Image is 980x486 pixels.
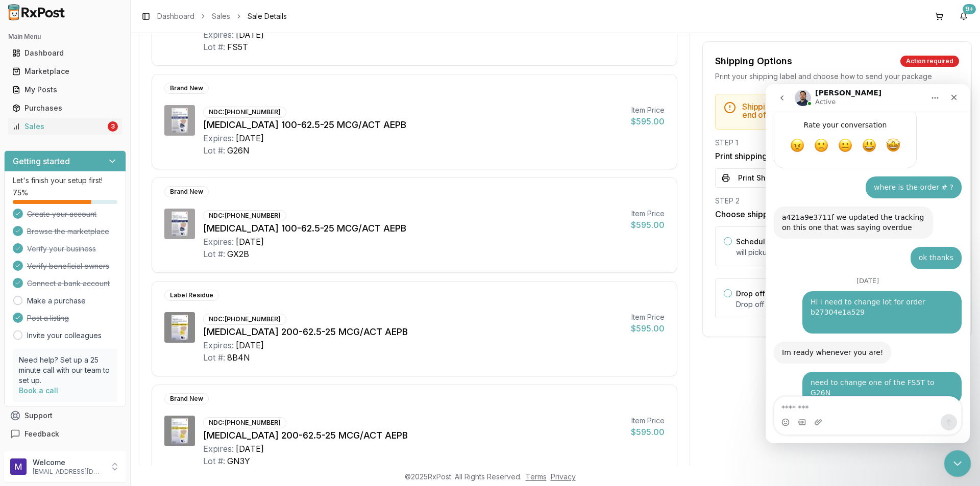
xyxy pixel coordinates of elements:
[631,209,665,219] div: Item Price
[236,132,264,144] div: [DATE]
[164,312,195,343] img: Trelegy Ellipta 200-62.5-25 MCG/ACT AEPB
[164,416,195,446] img: Trelegy Ellipta 200-62.5-25 MCG/ACT AEPB
[526,472,547,481] a: Terms
[715,54,792,68] div: Shipping Options
[164,105,195,136] img: Trelegy Ellipta 100-62.5-25 MCG/ACT AEPB
[13,175,117,186] p: Let's finish your setup first!
[12,121,106,132] div: Sales
[631,416,665,426] div: Item Price
[164,209,195,239] img: Trelegy Ellipta 100-62.5-25 MCG/ACT AEPB
[13,188,28,198] span: 75 %
[27,261,109,271] span: Verify beneficial owners
[227,144,250,157] div: G26N
[203,417,286,428] div: NDC: [PHONE_NUMBER]
[203,314,286,325] div: NDC: [PHONE_NUMBER]
[742,103,950,119] h5: Shipping Deadline - Your package must be shipped by end of day [DATE] .
[4,63,126,80] button: Marketplace
[736,299,950,310] p: Drop off your package at a nearby location by [DATE] .
[236,29,264,41] div: [DATE]
[203,248,225,260] div: Lot #:
[27,244,96,254] span: Verify your business
[203,428,623,443] div: [MEDICAL_DATA] 200-62.5-25 MCG/ACT AEPB
[203,210,286,221] div: NDC: [PHONE_NUMBER]
[963,4,976,14] div: 9+
[203,325,623,339] div: [MEDICAL_DATA] 200-62.5-25 MCG/ACT AEPB
[715,71,959,82] div: Print your shipping label and choose how to send your package
[4,82,126,98] button: My Posts
[631,105,665,115] div: Item Price
[236,236,264,248] div: [DATE]
[4,45,126,61] button: Dashboard
[900,56,959,67] div: Action required
[164,290,219,301] div: Label Residue
[944,450,971,477] iframe: Intercom live chat
[8,62,122,81] a: Marketplace
[33,457,104,468] p: Welcome
[164,83,209,94] div: Brand New
[12,48,118,58] div: Dashboard
[736,289,805,298] label: Drop off at Location
[227,351,250,364] div: 8B4N
[24,429,59,439] span: Feedback
[715,168,959,188] button: Print Shipping Documents
[157,11,194,21] a: Dashboard
[12,103,118,113] div: Purchases
[631,115,665,127] div: $595.00
[4,4,69,20] img: RxPost Logo
[203,132,234,144] div: Expires:
[203,118,623,132] div: [MEDICAL_DATA] 100-62.5-25 MCG/ACT AEPB
[164,186,209,197] div: Brand New
[631,312,665,322] div: Item Price
[203,443,234,455] div: Expires:
[715,196,959,206] div: STEP 2
[203,41,225,53] div: Lot #:
[631,426,665,438] div: $595.00
[4,100,126,116] button: Purchases
[736,237,829,246] label: Schedule package pickup
[10,458,27,475] img: User avatar
[12,85,118,95] div: My Posts
[203,144,225,157] div: Lot #:
[8,44,122,62] a: Dashboard
[27,313,69,323] span: Post a listing
[248,11,287,21] span: Sale Details
[203,107,286,118] div: NDC: [PHONE_NUMBER]
[203,339,234,351] div: Expires:
[8,99,122,117] a: Purchases
[8,81,122,99] a: My Posts
[203,455,225,467] div: Lot #:
[8,33,122,41] h2: Main Menu
[236,339,264,351] div: [DATE]
[12,66,118,76] div: Marketplace
[715,150,959,162] h3: Print shipping label & packing slip
[27,278,110,289] span: Connect a bank account
[8,117,122,136] a: Sales3
[13,155,70,167] h3: Getting started
[715,208,959,220] h3: Choose shipping method
[4,425,126,443] button: Feedback
[27,296,86,306] a: Make a purchase
[227,41,248,53] div: FS5T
